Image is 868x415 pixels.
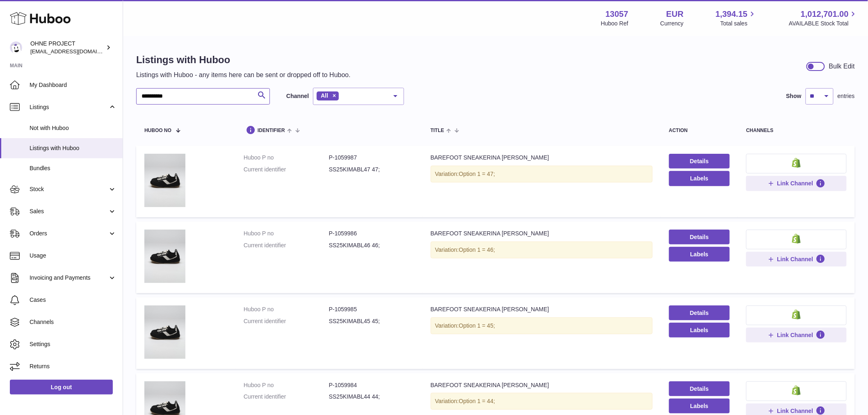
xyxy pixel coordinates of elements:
div: BAREFOOT SNEAKERINA [PERSON_NAME] [431,154,653,162]
dd: P-1059984 [329,381,414,389]
span: [EMAIL_ADDRESS][DOMAIN_NAME] [30,48,121,55]
img: BAREFOOT SNEAKERINA KIMA BLACK [144,154,185,207]
dd: P-1059985 [329,306,414,313]
span: identifier [258,128,285,133]
a: 1,012,701.00 AVAILABLE Stock Total [789,9,858,27]
span: Link Channel [777,255,813,263]
button: Labels [669,171,730,186]
dt: Huboo P no [244,230,329,237]
span: entries [838,92,855,100]
h1: Listings with Huboo [136,53,351,66]
dt: Current identifier [244,393,329,401]
img: BAREFOOT SNEAKERINA KIMA BLACK [144,306,185,359]
span: Link Channel [777,407,813,415]
span: Not with Huboo [30,124,116,132]
span: title [431,128,444,133]
div: Huboo Ref [601,20,628,27]
button: Link Channel [746,176,847,191]
dt: Huboo P no [244,154,329,162]
dd: SS25KIMABL47 47; [329,166,414,173]
dd: SS25KIMABL46 46; [329,242,414,249]
div: Bulk Edit [829,62,855,71]
span: Link Channel [777,331,813,339]
div: channels [746,128,847,133]
a: Details [669,306,730,320]
span: Returns [30,363,116,370]
span: All [321,92,328,99]
dd: SS25KIMABL45 45; [329,317,414,325]
img: shopify-small.png [792,158,801,168]
div: OHNE PROJECT [30,40,104,55]
dd: P-1059986 [329,230,414,237]
dd: P-1059987 [329,154,414,162]
strong: EUR [666,9,683,20]
button: Labels [669,247,730,262]
button: Link Channel [746,252,847,267]
dt: Current identifier [244,317,329,325]
dt: Current identifier [244,166,329,173]
span: Usage [30,252,116,260]
img: shopify-small.png [792,385,801,395]
span: Listings with Huboo [30,144,116,152]
span: Option 1 = 44; [459,398,495,404]
strong: 13057 [605,9,628,20]
div: Currency [660,20,684,27]
a: Log out [10,380,113,394]
button: Labels [669,323,730,337]
div: Variation: [431,393,653,410]
div: Variation: [431,317,653,334]
div: BAREFOOT SNEAKERINA [PERSON_NAME] [431,381,653,389]
button: Labels [669,399,730,413]
span: Listings [30,103,108,111]
span: My Dashboard [30,81,116,89]
span: Cases [30,296,116,304]
a: Details [669,154,730,169]
button: Link Channel [746,328,847,342]
a: 1,394.15 Total sales [716,9,757,27]
span: Total sales [720,20,757,27]
div: Variation: [431,242,653,258]
label: Channel [286,92,309,100]
img: shopify-small.png [792,234,801,244]
img: shopify-small.png [792,310,801,319]
span: Sales [30,207,108,215]
span: AVAILABLE Stock Total [789,20,858,27]
label: Show [786,92,802,100]
div: action [669,128,730,133]
span: Option 1 = 45; [459,322,495,329]
span: Channels [30,318,116,326]
span: Option 1 = 47; [459,171,495,177]
dd: SS25KIMABL44 44; [329,393,414,401]
img: internalAdmin-13057@internal.huboo.com [10,41,22,54]
p: Listings with Huboo - any items here can be sent or dropped off to Huboo. [136,71,351,80]
a: Details [669,230,730,244]
span: 1,394.15 [716,9,748,20]
dt: Current identifier [244,242,329,249]
span: Bundles [30,164,116,172]
div: BAREFOOT SNEAKERINA [PERSON_NAME] [431,230,653,237]
div: BAREFOOT SNEAKERINA [PERSON_NAME] [431,306,653,313]
span: Settings [30,340,116,348]
span: Link Channel [777,180,813,187]
dt: Huboo P no [244,381,329,389]
div: Variation: [431,166,653,182]
span: Orders [30,230,108,237]
span: Option 1 = 46; [459,246,495,253]
span: Invoicing and Payments [30,274,108,282]
span: 1,012,701.00 [801,9,849,20]
span: Huboo no [144,128,171,133]
dt: Huboo P no [244,306,329,313]
a: Details [669,381,730,396]
img: BAREFOOT SNEAKERINA KIMA BLACK [144,230,185,283]
span: Stock [30,185,108,193]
